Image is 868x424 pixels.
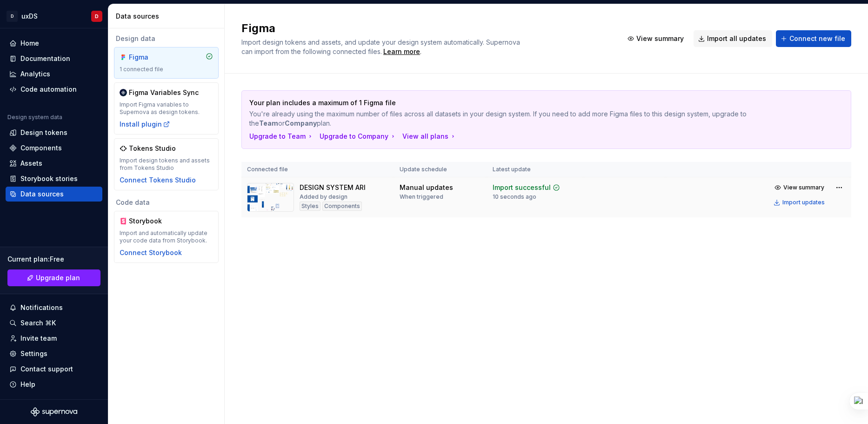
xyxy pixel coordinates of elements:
a: Storybook stories [6,171,102,186]
svg: Supernova Logo [31,407,77,417]
a: Components [6,141,102,155]
div: Figma Variables Sync [129,88,199,97]
div: Tokens Studio [129,144,176,153]
div: Home [20,39,39,48]
b: Team [259,119,278,127]
button: Import all updates [694,30,772,47]
span: Upgrade plan [36,273,80,283]
div: Added by design [300,193,347,201]
button: Help [6,377,102,392]
div: Code data [114,198,219,207]
a: Learn more [383,47,420,56]
div: When triggered [400,193,443,201]
p: Your plan includes a maximum of 1 Figma file [249,98,778,108]
div: Settings [20,349,47,358]
button: Connect new file [776,30,851,47]
th: Latest update [487,162,584,177]
div: Import Figma variables to Supernova as design tokens. [120,101,213,116]
div: Design data [114,34,219,43]
div: Data sources [116,12,220,21]
span: Connect new file [789,34,845,43]
th: Connected file [241,162,394,177]
div: Contact support [20,364,73,374]
a: Invite team [6,331,102,346]
button: Notifications [6,300,102,315]
button: Connect Tokens Studio [120,175,196,185]
a: Documentation [6,51,102,66]
div: Storybook stories [20,174,78,183]
div: Analytics [20,69,50,79]
a: Upgrade plan [7,269,100,286]
div: Import design tokens and assets from Tokens Studio [120,157,213,172]
button: Contact support [6,362,102,377]
span: View summary [636,34,684,43]
button: Connect Storybook [120,248,182,257]
a: Data sources [6,187,102,202]
a: Figma Variables SyncImport Figma variables to Supernova as design tokens.Install plugin [114,82,219,135]
span: . [382,48,421,55]
a: Settings [6,346,102,361]
div: Design system data [7,114,62,121]
button: DuxDSD [2,6,106,26]
div: DESIGN SYSTEM ARI [300,183,366,192]
div: Help [20,380,35,389]
button: Import updates [771,196,829,209]
div: Design tokens [20,128,67,137]
button: Search ⌘K [6,316,102,330]
th: Update schedule [394,162,487,177]
div: 10 seconds ago [493,193,536,201]
div: 1 connected file [120,66,213,73]
span: Import all updates [707,34,766,43]
div: Manual updates [400,183,453,192]
div: Code automation [20,85,77,94]
div: Storybook [129,216,174,226]
a: Assets [6,156,102,171]
div: Invite team [20,334,57,343]
a: Analytics [6,67,102,81]
button: View summary [623,30,690,47]
div: D [95,13,99,20]
a: Home [6,36,102,51]
div: Search ⌘K [20,318,56,328]
a: Design tokens [6,125,102,140]
div: Figma [129,53,174,62]
a: StorybookImport and automatically update your code data from Storybook.Connect Storybook [114,211,219,263]
a: Tokens StudioImport design tokens and assets from Tokens StudioConnect Tokens Studio [114,138,219,190]
div: Assets [20,159,42,168]
a: Figma1 connected file [114,47,219,79]
button: Install plugin [120,120,170,129]
div: Current plan : Free [7,255,100,264]
a: Code automation [6,82,102,97]
button: Upgrade to Team [249,132,314,141]
div: Components [20,143,62,153]
div: Notifications [20,303,63,312]
div: Components [322,202,362,211]
button: View summary [771,181,829,194]
div: Import and automatically update your code data from Storybook. [120,229,213,244]
p: You're already using the maximum number of files across all datasets in your design system. If yo... [249,109,778,128]
div: Import updates [782,199,825,206]
b: Company [285,119,317,127]
span: View summary [783,184,824,191]
div: uxDS [21,12,38,21]
span: Import design tokens and assets, and update your design system automatically. Supernova can impor... [241,38,522,55]
h2: Figma [241,21,612,36]
div: Documentation [20,54,70,63]
button: Upgrade to Company [320,132,397,141]
button: View all plans [402,132,457,141]
div: Data sources [20,189,64,199]
div: D [7,11,18,22]
div: Styles [300,202,320,211]
div: Import successful [493,183,551,192]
